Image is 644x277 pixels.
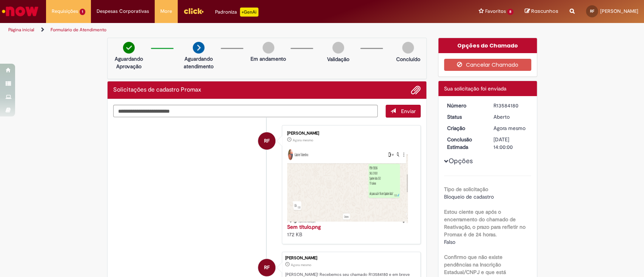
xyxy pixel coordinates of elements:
dt: Status [441,113,488,121]
time: 01/10/2025 08:39:22 [293,138,313,142]
span: Favoritos [485,8,506,15]
time: 01/10/2025 08:39:26 [291,263,311,267]
div: [PERSON_NAME] [285,256,417,260]
b: Estou ciente que após o encerramento do chamado de Reativação, o prazo para refletir no Promax é ... [444,208,526,238]
div: 01/10/2025 08:39:26 [493,124,529,132]
div: 172 KB [287,223,413,238]
dt: Conclusão Estimada [441,136,488,151]
p: Concluído [396,55,420,63]
img: img-circle-grey.png [263,42,274,54]
span: Requisições [52,8,78,15]
img: arrow-next.png [193,42,204,54]
h2: Solicitações de cadastro Promax Histórico de tíquete [113,87,201,93]
dt: Número [441,102,488,109]
span: 8 [507,9,513,15]
a: Formulário de Atendimento [51,27,106,33]
p: +GenAi [240,8,258,17]
div: [DATE] 14:00:00 [493,136,529,151]
p: Aguardando atendimento [180,55,217,70]
p: Em andamento [251,55,286,63]
a: Rascunhos [525,8,558,15]
button: Adicionar anexos [411,85,421,95]
span: Despesas Corporativas [97,8,149,15]
textarea: Digite sua mensagem aqui... [113,105,378,118]
button: Enviar [386,105,421,118]
span: Sua solicitação foi enviada [444,85,506,92]
span: Enviar [401,108,416,115]
span: [PERSON_NAME] [600,8,638,14]
div: [PERSON_NAME] [287,131,413,136]
span: More [160,8,172,15]
p: Aguardando Aprovação [111,55,147,70]
div: Rodrigo Silva Francisco [258,132,275,150]
time: 01/10/2025 08:39:26 [493,125,526,132]
img: check-circle-green.png [123,42,135,54]
span: Agora mesmo [293,138,313,142]
div: Rodrigo Silva Francisco [258,259,275,276]
img: click_logo_yellow_360x200.png [183,5,204,17]
span: Agora mesmo [493,125,526,132]
span: Rascunhos [531,8,558,15]
span: RF [264,132,270,150]
div: Opções do Chamado [438,38,537,53]
div: R13584180 [493,102,529,109]
dt: Criação [441,124,488,132]
div: Aberto [493,113,529,121]
span: Bloqueio de cadastro [444,193,494,200]
span: Agora mesmo [291,263,311,267]
span: RF [264,259,270,277]
div: Padroniza [215,8,258,17]
a: Página inicial [8,27,34,33]
button: Cancelar Chamado [444,59,531,71]
span: RF [590,9,594,14]
b: Tipo de solicitação [444,186,488,193]
img: img-circle-grey.png [402,42,414,54]
img: ServiceNow [1,4,40,19]
img: img-circle-grey.png [332,42,344,54]
span: 1 [80,9,85,15]
a: Sem título.png [287,223,321,230]
ul: Trilhas de página [6,23,424,37]
span: Falso [444,239,455,245]
p: Validação [327,55,349,63]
